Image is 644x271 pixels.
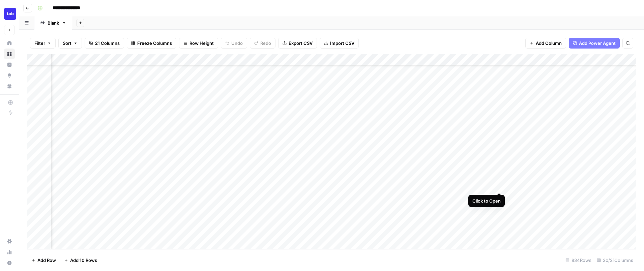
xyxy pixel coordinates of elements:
span: Filter [34,40,45,47]
span: Add Power Agent [579,40,616,47]
button: Import CSV [320,38,359,49]
div: Click to Open [472,198,501,204]
a: Insights [4,59,15,70]
button: Redo [250,38,275,49]
span: Row Height [189,40,214,47]
button: Export CSV [278,38,317,49]
button: Workspace: Lob [4,5,15,22]
a: Opportunities [4,70,15,81]
a: Home [4,38,15,49]
button: 21 Columns [85,38,124,49]
a: Your Data [4,81,15,92]
button: Filter [30,38,56,49]
span: 21 Columns [95,40,120,47]
button: Sort [58,38,82,49]
span: Redo [260,40,271,47]
span: Add Column [536,40,562,47]
span: Import CSV [330,40,354,47]
div: Blank [48,20,59,26]
button: Add 10 Rows [60,255,101,266]
span: Sort [63,40,71,47]
button: Freeze Columns [127,38,176,49]
img: Lob Logo [4,8,16,20]
a: Usage [4,247,15,258]
a: Blank [34,16,72,30]
span: Undo [231,40,243,47]
button: Add Power Agent [569,38,620,49]
div: 20/21 Columns [594,255,636,266]
a: Settings [4,236,15,247]
button: Undo [221,38,247,49]
button: Add Row [27,255,60,266]
span: Freeze Columns [137,40,172,47]
span: Export CSV [289,40,313,47]
span: Add 10 Rows [70,257,97,264]
a: Browse [4,49,15,59]
button: Help + Support [4,258,15,268]
button: Row Height [179,38,218,49]
button: Add Column [525,38,566,49]
div: 834 Rows [563,255,594,266]
span: Add Row [37,257,56,264]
